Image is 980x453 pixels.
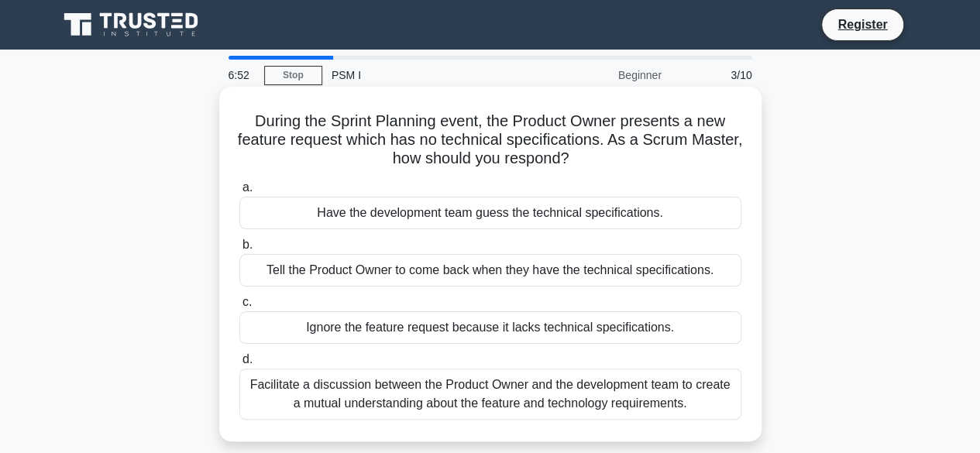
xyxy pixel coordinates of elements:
div: 3/10 [671,60,762,91]
div: 6:52 [219,60,264,91]
div: Have the development team guess the technical specifications. [239,197,741,229]
div: Tell the Product Owner to come back when they have the technical specifications. [239,254,741,287]
a: Register [828,15,896,34]
h5: During the Sprint Planning event, the Product Owner presents a new feature request which has no t... [238,112,743,169]
span: c. [242,295,252,308]
div: Facilitate a discussion between the Product Owner and the development team to create a mutual und... [239,369,741,420]
div: Beginner [535,60,671,91]
span: a. [242,180,253,194]
span: b. [242,238,253,251]
a: Stop [264,66,322,85]
div: Ignore the feature request because it lacks technical specifications. [239,311,741,344]
div: PSM I [322,60,535,91]
span: d. [242,352,253,365]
